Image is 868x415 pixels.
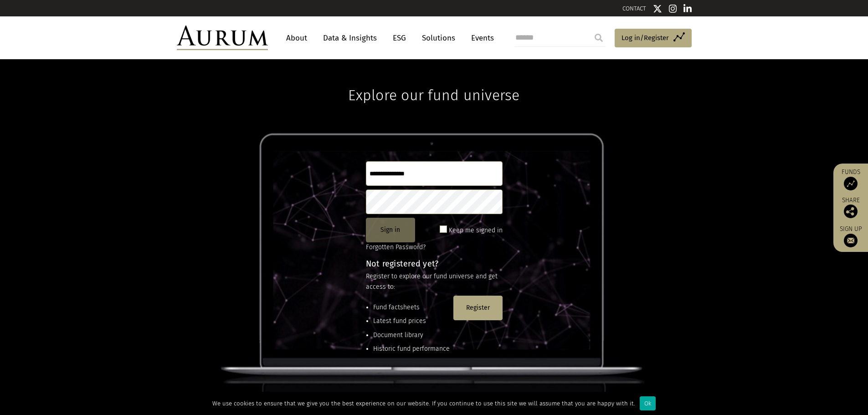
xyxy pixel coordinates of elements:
a: About [282,30,312,46]
img: Twitter icon [653,4,662,13]
a: Solutions [417,30,460,46]
li: Latest fund prices [373,316,450,326]
img: Instagram icon [669,4,677,13]
li: Fund factsheets [373,302,450,313]
a: CONTACT [622,5,646,12]
div: Share [838,197,863,218]
a: Log in/Register [615,29,692,48]
a: Forgotten Password? [366,243,426,251]
img: Share this post [844,205,858,218]
img: Linkedin icon [683,4,692,13]
a: Sign up [838,225,863,247]
img: Sign up to our newsletter [844,234,858,247]
button: Register [453,296,503,320]
span: Log in/Register [621,32,669,43]
h1: Explore our fund universe [348,59,519,104]
input: Submit [590,29,608,47]
h4: Not registered yet? [366,260,503,268]
a: Events [467,30,494,46]
a: ESG [388,30,411,46]
li: Historic fund performance [373,344,450,354]
p: Register to explore our fund universe and get access to: [366,272,503,292]
li: Document library [373,330,450,340]
button: Sign in [366,218,415,242]
a: Funds [838,168,863,190]
img: Aurum [177,26,268,50]
div: Ok [640,396,656,410]
img: Access Funds [844,177,858,190]
a: Data & Insights [318,30,381,46]
label: Keep me signed in [449,225,503,236]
